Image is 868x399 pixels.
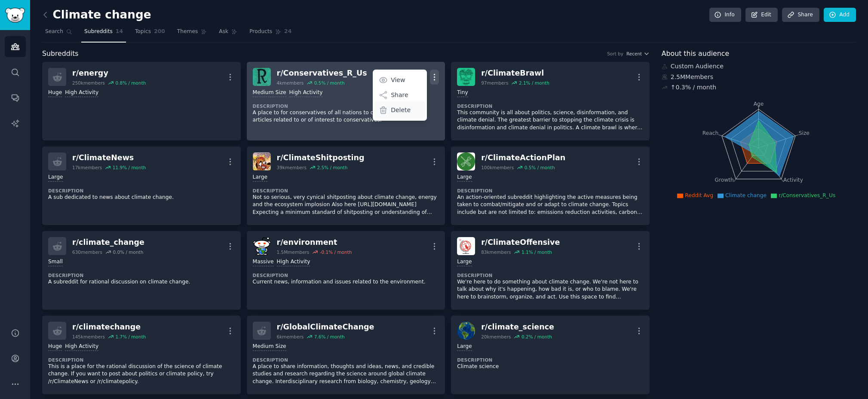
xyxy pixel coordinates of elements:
div: 2.5 % / month [317,164,347,171]
div: 11.9 % / month [113,164,146,171]
div: 7.6 % / month [314,334,345,340]
div: High Activity [277,258,310,266]
div: 1.7 % / month [115,334,146,340]
img: ClimateActionPlan [457,152,475,171]
a: r/climatechange145kmembers1.7% / monthHugeHigh ActivityDescriptionThis is a place for the rationa... [42,316,241,394]
div: Large [48,174,63,182]
p: A place to for conservatives of all nations to discuss politics and articles related to or of int... [253,109,439,124]
tspan: Age [753,101,764,107]
p: View [391,76,405,85]
div: 100k members [481,164,514,171]
a: View [374,71,426,89]
a: climate_sciencer/climate_science20kmembers0.2% / monthLargeDescriptionClimate science [451,316,650,394]
a: r/GlobalClimateChange6kmembers7.6% / monthMedium SizeDescriptionA place to share information, tho... [247,316,445,394]
a: r/ClimateNews17kmembers11.9% / monthLargeDescriptionA sub dedicated to news about climate change. [42,146,241,225]
div: 83k members [481,249,511,255]
a: ClimateBrawlr/ClimateBrawl97members2.1% / monthTinyDescriptionThis community is all about politic... [451,62,650,140]
div: Small [48,258,63,266]
span: Subreddits [42,49,79,59]
img: environment [253,237,271,255]
a: r/climate_change630members0.0% / monthSmallDescriptionA subreddit for rational discussion on clim... [42,231,241,310]
div: Large [457,258,472,266]
span: Themes [177,28,198,36]
dt: Description [253,272,439,278]
div: ↑ 0.3 % / month [671,83,716,92]
div: r/ climate_science [481,322,554,332]
div: High Activity [289,89,323,97]
div: r/ climatechange [72,322,146,332]
dt: Description [48,188,235,194]
a: Ask [216,25,240,43]
p: This is a place for the rational discussion of the science of climate change. If you want to post... [48,363,235,386]
a: Search [42,25,75,43]
a: Products24 [246,25,294,43]
a: environmentr/environment1.5Mmembers-0.1% / monthMassiveHigh ActivityDescriptionCurrent news, info... [247,231,445,310]
div: r/ GlobalClimateChange [277,322,374,332]
div: Large [457,343,472,351]
div: r/ environment [277,237,352,248]
div: 0.5 % / month [524,164,555,171]
dt: Description [253,188,439,194]
dt: Description [457,272,644,278]
div: r/ ClimateBrawl [481,68,549,79]
dt: Description [48,272,235,278]
div: r/ ClimateActionPlan [481,152,565,163]
img: GummySearch logo [5,8,25,23]
h2: Climate change [42,8,151,22]
p: Current news, information and issues related to the environment. [253,278,439,286]
div: Massive [253,258,274,266]
div: 630 members [72,249,102,255]
div: 0.5 % / month [314,80,345,86]
a: Edit [745,8,778,22]
div: 4k members [277,80,304,86]
div: r/ ClimateShitposting [277,152,365,163]
div: 1.1 % / month [521,249,552,255]
div: r/ ClimateNews [72,152,146,163]
p: Not so serious, very cynical shitposting about climate change, energy and the ecosystem implosion... [253,194,439,216]
p: An action-oriented subreddit highlighting the active measures being taken to combat/mitigate and ... [457,194,644,216]
div: r/ energy [72,68,146,79]
div: Custom Audience [662,62,856,71]
a: ClimateOffensiver/ClimateOffensive83kmembers1.1% / monthLargeDescriptionWe're here to do somethin... [451,231,650,310]
div: Huge [48,343,62,351]
div: 0.2 % / month [521,334,552,340]
span: Products [249,28,272,36]
p: We're here to do something about climate change. We're not here to talk about why it's happening,... [457,278,644,301]
div: 2.1 % / month [519,80,549,86]
div: r/ climate_change [72,237,144,248]
a: Add [824,8,856,22]
button: Recent [626,51,650,57]
span: 200 [154,28,165,36]
p: Share [391,91,408,100]
a: ClimateShitpostingr/ClimateShitposting39kmembers2.5% / monthLargeDescriptionNot so serious, very ... [247,146,445,225]
dt: Description [48,357,235,363]
div: Tiny [457,89,468,97]
tspan: Size [798,130,809,136]
div: Sort by [607,51,623,57]
dt: Description [457,103,644,109]
img: ClimateShitposting [253,152,271,171]
p: Delete [391,106,411,115]
p: A place to share information, thoughts and ideas, news, and credible studies and research regardi... [253,363,439,386]
p: A sub dedicated to news about climate change. [48,194,235,201]
span: Reddit Avg [685,192,713,198]
a: r/energy250kmembers0.8% / monthHugeHigh Activity [42,62,241,140]
div: Large [457,174,472,182]
div: -0.1 % / month [320,249,352,255]
div: 2.5M Members [662,73,856,82]
div: 0.0 % / month [113,249,143,255]
dt: Description [457,357,644,363]
span: 14 [116,28,123,36]
a: ClimateActionPlanr/ClimateActionPlan100kmembers0.5% / monthLargeDescriptionAn action-oriented sub... [451,146,650,225]
div: Medium Size [253,89,286,97]
div: Huge [48,89,62,97]
span: Recent [626,51,642,57]
tspan: Growth [715,177,733,183]
span: Topics [135,28,151,36]
img: ClimateBrawl [457,68,475,86]
span: Ask [219,28,228,36]
div: High Activity [65,343,98,351]
div: 39k members [277,164,307,171]
a: Conservatives_R_Usr/Conservatives_R_Us4kmembers0.5% / monthViewShareDeleteMedium SizeHigh Activit... [247,62,445,140]
dt: Description [253,103,439,109]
